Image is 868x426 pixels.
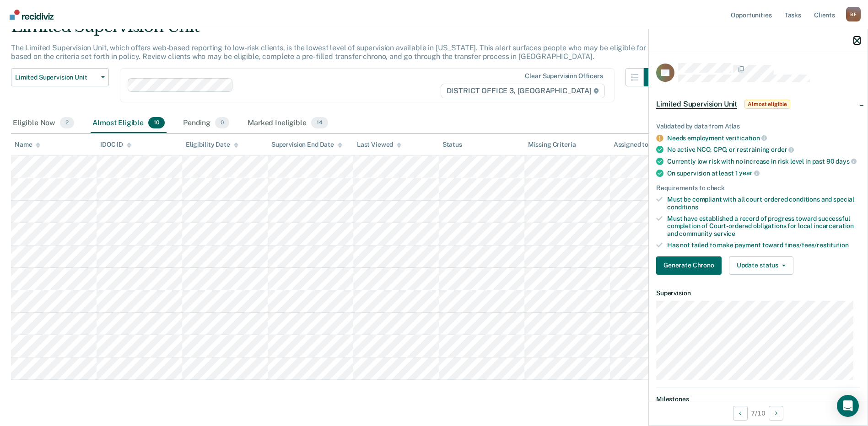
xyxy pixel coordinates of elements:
button: Profile dropdown button [846,7,861,21]
div: Currently low risk with no increase in risk level in past 90 [667,157,860,165]
div: Eligible Now [11,113,76,133]
span: 2 [60,117,74,129]
div: Open Intercom Messenger [837,395,859,417]
img: Recidiviz [10,10,54,20]
dt: Milestones [656,395,860,403]
dt: Supervision [656,289,860,297]
span: 14 [311,117,328,129]
div: Name [15,141,40,149]
span: fines/fees/restitution [785,241,849,249]
div: Validated by data from Atlas [656,122,860,130]
span: days [836,158,856,165]
div: On supervision at least 1 [667,169,860,177]
div: Missing Criteria [528,141,576,149]
button: Next Opportunity [769,406,783,421]
span: year [739,169,759,176]
div: Requirements to check [656,184,860,192]
div: B F [846,7,861,21]
div: Assigned to [614,141,657,149]
span: service [714,230,735,237]
button: Update status [729,256,793,275]
span: 0 [215,117,229,129]
div: Last Viewed [357,141,401,149]
div: Marked Ineligible [246,113,329,133]
div: Needs employment verification [667,134,860,142]
div: Must have established a record of progress toward successful completion of Court-ordered obligati... [667,215,860,238]
p: The Limited Supervision Unit, which offers web-based reporting to low-risk clients, is the lowest... [11,43,662,61]
span: DISTRICT OFFICE 3, [GEOGRAPHIC_DATA] [441,84,605,98]
div: Pending [181,113,231,133]
div: Supervision End Date [271,141,342,149]
div: Limited Supervision Unit [11,17,662,43]
a: Navigate to form link [656,256,725,275]
div: Limited Supervision UnitAlmost eligible [649,90,868,119]
div: Must be compliant with all court-ordered conditions and special conditions [667,196,860,211]
button: Previous Opportunity [733,406,748,421]
div: Almost Eligible [91,113,167,133]
div: Status [442,141,462,149]
span: order [771,146,794,153]
button: Generate Chrono [656,256,722,275]
span: Limited Supervision Unit [15,74,97,81]
div: IDOC ID [100,141,131,149]
div: Has not failed to make payment toward [667,241,860,249]
div: Clear supervision officers [525,72,603,80]
div: Eligibility Date [186,141,238,149]
span: Limited Supervision Unit [656,100,737,109]
div: 7 / 10 [649,401,868,425]
span: 10 [148,117,165,129]
div: No active NCO, CPO, or restraining [667,145,860,154]
span: Almost eligible [744,100,790,109]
